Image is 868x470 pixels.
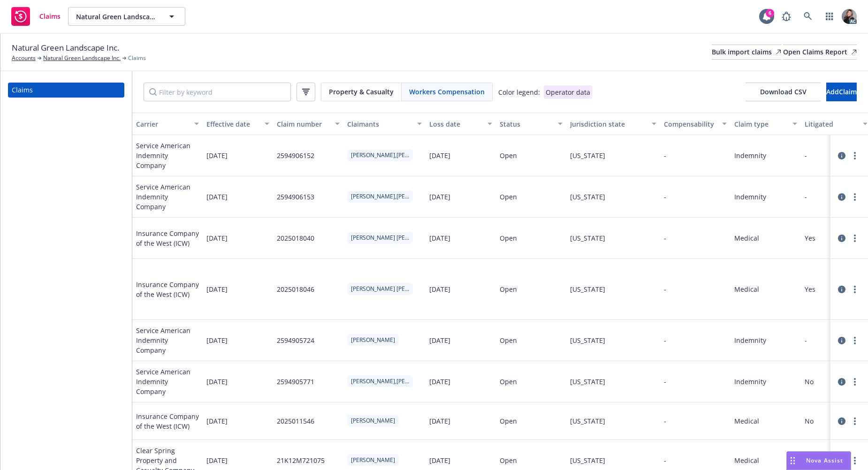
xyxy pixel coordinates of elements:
[734,151,766,160] div: Indemnity
[206,377,228,387] span: [DATE]
[136,228,199,248] span: Insurance Company of the West (ICW)
[273,113,343,135] button: Claim number
[347,119,411,129] div: Claimants
[144,83,291,101] input: Filter by keyword
[12,83,33,98] div: Claims
[136,411,199,431] span: Insurance Company of the West (ICW)
[500,233,517,243] div: Open
[570,119,646,129] div: Jurisdiction state
[500,335,517,345] div: Open
[277,416,314,426] div: 2025011546
[805,119,857,129] div: Litigated
[566,113,660,135] button: Jurisdiction state
[277,284,314,294] div: 2025018046
[570,416,605,426] div: [US_STATE]
[664,192,666,202] div: -
[136,367,199,396] span: Service American Indemnity Company
[849,150,860,161] a: more
[777,7,796,26] a: Report a Bug
[128,54,146,62] span: Claims
[429,284,450,294] div: [DATE]
[805,416,814,426] div: No
[734,335,766,345] div: Indemnity
[132,113,203,135] button: Carrier
[206,192,228,202] span: [DATE]
[734,233,759,243] div: Medical
[351,234,409,242] span: [PERSON_NAME] [PERSON_NAME]
[660,113,731,135] button: Compensability
[664,416,666,426] div: -
[712,45,781,59] div: Bulk import claims
[136,119,189,129] div: Carrier
[786,451,851,470] button: Nova Assist
[820,7,839,26] a: Switch app
[8,83,124,98] a: Claims
[429,151,450,160] div: [DATE]
[206,416,228,426] span: [DATE]
[206,335,228,345] span: [DATE]
[429,455,450,465] div: [DATE]
[734,416,759,426] div: Medical
[805,335,807,345] div: -
[664,335,666,345] div: -
[277,151,314,160] div: 2594906152
[136,182,199,212] span: Service American Indemnity Company
[805,377,814,387] div: No
[500,377,517,387] div: Open
[277,455,325,465] div: 21K12M721075
[429,119,482,129] div: Loss date
[826,87,857,96] span: Add Claim
[429,416,450,426] div: [DATE]
[500,151,517,160] div: Open
[570,284,605,294] div: [US_STATE]
[500,416,517,426] div: Open
[12,54,36,62] a: Accounts
[429,233,450,243] div: [DATE]
[351,336,395,344] span: [PERSON_NAME]
[500,455,517,465] div: Open
[849,191,860,203] a: more
[570,335,605,345] div: [US_STATE]
[76,12,157,22] span: Natural Green Landscape Inc.
[351,151,409,159] span: [PERSON_NAME],[PERSON_NAME]
[277,233,314,243] div: 2025018040
[68,7,185,26] button: Natural Green Landscape Inc.
[570,455,605,465] div: [US_STATE]
[805,233,815,243] div: Yes
[760,87,807,96] span: Download CSV
[206,455,228,465] span: [DATE]
[849,416,860,427] a: more
[842,9,857,24] img: photo
[277,335,314,345] div: 2594905724
[203,113,273,135] button: Effective date
[136,141,199,170] span: Service American Indemnity Company
[664,284,666,294] div: -
[766,9,774,17] div: 6
[429,335,450,345] div: [DATE]
[570,192,605,202] div: [US_STATE]
[43,54,121,62] a: Natural Green Landscape Inc.
[206,233,228,243] span: [DATE]
[712,45,781,60] a: Bulk import claims
[664,233,666,243] div: -
[277,119,329,129] div: Claim number
[351,456,395,464] span: [PERSON_NAME]
[849,233,860,244] a: more
[849,455,860,466] a: more
[849,335,860,346] a: more
[664,377,666,387] div: -
[664,151,666,160] div: -
[805,192,807,202] div: -
[429,377,450,387] div: [DATE]
[664,455,666,465] div: -
[351,192,409,201] span: [PERSON_NAME],[PERSON_NAME]
[664,119,716,129] div: Compensability
[734,455,759,465] div: Medical
[12,42,119,54] span: Natural Green Landscape Inc.
[426,113,496,135] button: Loss date
[746,83,821,101] span: Download CSV
[351,285,409,293] span: [PERSON_NAME] [PERSON_NAME]
[496,113,566,135] button: Status
[734,377,766,387] div: Indemnity
[570,233,605,243] div: [US_STATE]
